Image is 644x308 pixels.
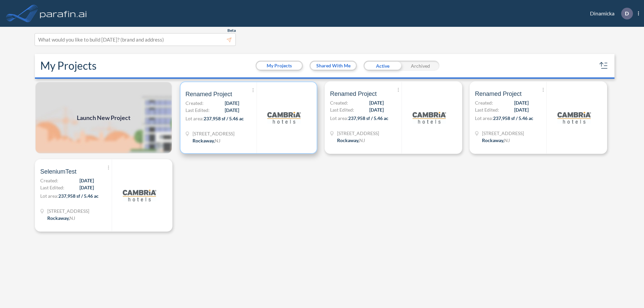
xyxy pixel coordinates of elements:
[185,107,210,114] span: Last Edited:
[514,106,529,113] span: [DATE]
[359,137,365,143] span: NJ
[227,28,236,33] span: Beta
[330,115,348,121] span: Lot area:
[77,113,130,122] span: Launch New Project
[482,137,510,144] div: Rockaway, NJ
[40,184,64,191] span: Last Edited:
[413,101,446,134] img: logo
[79,184,94,191] span: [DATE]
[47,215,69,221] span: Rockaway ,
[40,177,58,184] span: Created:
[40,59,97,72] h2: My Projects
[475,115,493,121] span: Lot area:
[47,214,75,222] div: Rockaway, NJ
[123,179,156,212] img: logo
[475,90,522,98] span: Renamed Project
[475,99,493,106] span: Created:
[185,100,204,107] span: Created:
[225,107,239,114] span: [DATE]
[364,61,401,71] div: Active
[225,100,239,107] span: [DATE]
[330,106,354,113] span: Last Edited:
[514,99,529,106] span: [DATE]
[369,99,384,106] span: [DATE]
[369,106,384,113] span: [DATE]
[215,138,220,143] span: NJ
[330,90,377,98] span: Renamed Project
[69,215,75,221] span: NJ
[598,60,609,71] button: sort
[475,106,499,113] span: Last Edited:
[493,115,533,121] span: 237,958 sf / 5.46 ac
[47,207,89,214] span: 321 Mt Hope Ave
[504,137,510,143] span: NJ
[185,116,204,121] span: Lot area:
[79,177,94,184] span: [DATE]
[482,137,504,143] span: Rockaway ,
[257,62,302,70] button: My Projects
[40,193,58,199] span: Lot area:
[348,115,388,121] span: 237,958 sf / 5.46 ac
[185,90,232,98] span: Renamed Project
[330,99,348,106] span: Created:
[39,7,88,20] img: logo
[311,62,356,70] button: Shared With Me
[58,193,99,199] span: 237,958 sf / 5.46 ac
[35,81,172,154] img: add
[193,138,215,143] span: Rockaway ,
[337,130,379,137] span: 321 Mt Hope Ave
[337,137,365,144] div: Rockaway, NJ
[40,168,76,176] span: SeleniumTest
[193,130,234,137] span: 321 Mt Hope Ave
[482,130,524,137] span: 321 Mt Hope Ave
[267,101,301,134] img: logo
[337,137,359,143] span: Rockaway ,
[580,8,639,19] div: Dinamicka
[401,61,439,71] div: Archived
[204,116,244,121] span: 237,958 sf / 5.46 ac
[193,137,220,144] div: Rockaway, NJ
[557,101,591,134] img: logo
[625,10,629,16] p: D
[35,81,172,154] a: Launch New Project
